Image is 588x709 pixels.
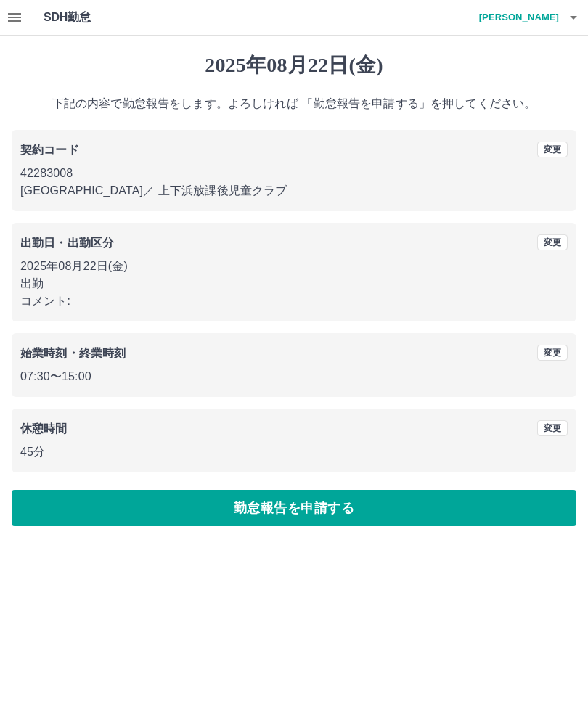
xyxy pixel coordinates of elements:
button: 変更 [537,234,568,250]
p: 2025年08月22日(金) [20,258,568,275]
button: 変更 [537,345,568,361]
h1: 2025年08月22日(金) [12,53,576,78]
p: 下記の内容で勤怠報告をします。よろしければ 「勤怠報告を申請する」を押してください。 [12,95,576,112]
b: 契約コード [20,144,79,156]
button: 勤怠報告を申請する [12,490,576,526]
button: 変更 [537,142,568,157]
p: 42283008 [20,165,568,182]
p: コメント: [20,292,568,310]
p: 45分 [20,443,568,461]
b: 始業時刻・終業時刻 [20,347,126,359]
p: 07:30 〜 15:00 [20,368,568,385]
p: [GEOGRAPHIC_DATA] ／ 上下浜放課後児童クラブ [20,182,568,200]
b: 休憩時間 [20,422,68,435]
p: 出勤 [20,275,568,292]
b: 出勤日・出勤区分 [20,237,114,249]
button: 変更 [537,420,568,436]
